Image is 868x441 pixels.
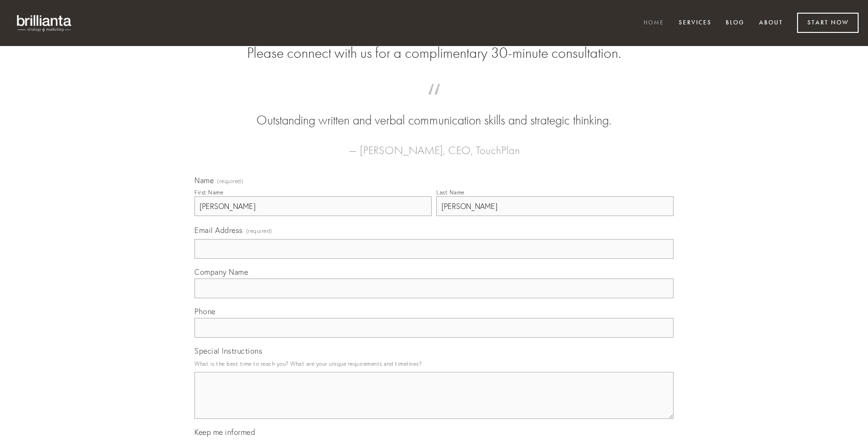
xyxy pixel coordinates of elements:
[194,267,248,277] span: Company Name
[194,225,243,235] span: Email Address
[246,224,272,237] span: (required)
[209,130,659,160] figcaption: — [PERSON_NAME], CEO, TouchPlan
[194,307,216,316] span: Phone
[436,189,465,196] div: Last Name
[673,15,718,31] a: Services
[797,13,859,33] a: Start Now
[9,9,80,37] img: brillianta - research, strategy, marketing
[720,15,751,31] a: Blog
[194,346,262,356] span: Special Instructions
[637,15,670,31] a: Home
[194,44,674,62] h2: Please connect with us for a complimentary 30-minute consultation.
[209,93,659,130] blockquote: Outstanding written and verbal communication skills and strategic thinking.
[194,176,214,185] span: Name
[753,15,789,31] a: About
[209,93,659,111] span: “
[217,178,243,184] span: (required)
[194,357,674,370] p: What is the best time to reach you? What are your unique requirements and timelines?
[194,427,255,437] span: Keep me informed
[194,189,223,196] div: First Name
